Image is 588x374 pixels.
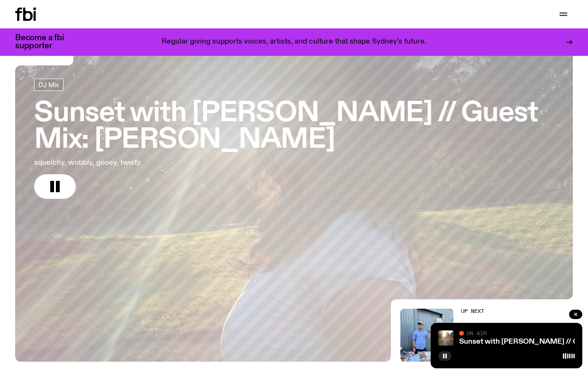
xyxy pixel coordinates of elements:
a: DJ Mix [34,79,63,91]
span: On Air [467,330,487,336]
a: Sunset with [PERSON_NAME] // Guest Mix: [PERSON_NAME]squelchy, wobbly, gooey, twisty [34,79,554,199]
h2: Up Next [461,309,573,314]
span: DJ Mix [38,81,59,88]
p: squelchy, wobbly, gooey, twisty [34,157,277,169]
p: Regular giving supports voices, artists, and culture that shape Sydney’s future. [162,38,426,46]
span: On Air [31,47,63,56]
h3: Become a fbi supporter [15,34,76,50]
h3: Sunset with [PERSON_NAME] // Guest Mix: [PERSON_NAME] [34,100,554,153]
